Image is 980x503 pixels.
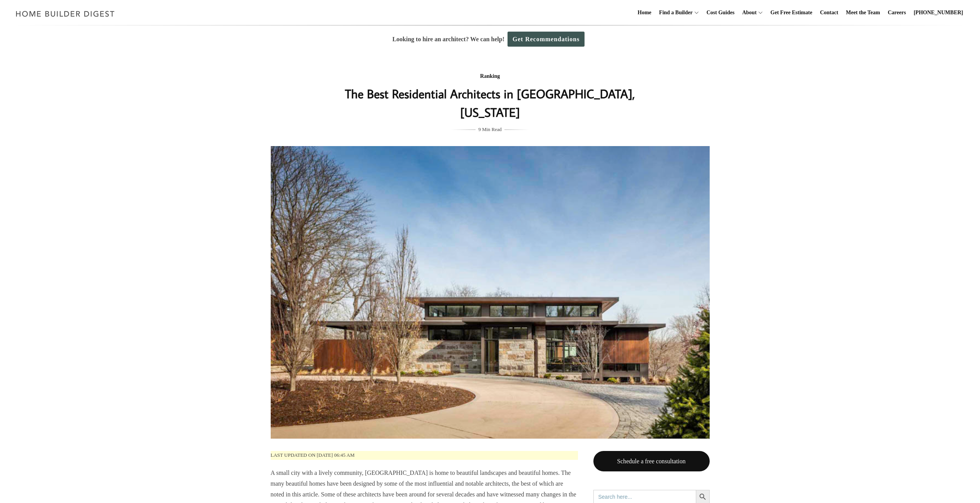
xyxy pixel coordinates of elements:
[478,125,501,134] span: 9 Min Read
[885,0,909,25] a: Careers
[12,6,118,21] img: Home Builder Digest
[704,0,738,25] a: Cost Guides
[480,73,500,79] a: Ranking
[508,32,585,47] a: Get Recommendations
[739,0,756,25] a: About
[843,0,883,25] a: Meet the Team
[911,0,966,25] a: [PHONE_NUMBER]
[593,451,710,471] a: Schedule a free consultation
[699,493,707,501] svg: Search
[271,451,578,460] p: Last updated on [DATE] 06:45 am
[337,84,644,121] h1: The Best Residential Architects in [GEOGRAPHIC_DATA], [US_STATE]
[767,0,816,25] a: Get Free Estimate
[656,0,693,25] a: Find a Builder
[635,0,655,25] a: Home
[817,0,841,25] a: Contact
